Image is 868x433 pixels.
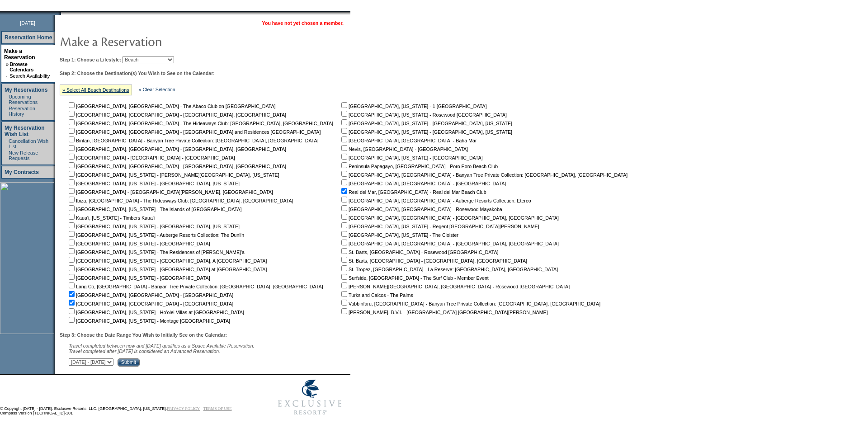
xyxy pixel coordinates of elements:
[340,121,512,126] nobr: [GEOGRAPHIC_DATA], [US_STATE] - [GEOGRAPHIC_DATA], [US_STATE]
[67,215,155,221] nobr: Kaua'i, [US_STATE] - Timbers Kaua'i
[67,164,286,169] nobr: [GEOGRAPHIC_DATA], [GEOGRAPHIC_DATA] - [GEOGRAPHIC_DATA], [GEOGRAPHIC_DATA]
[67,232,244,238] nobr: [GEOGRAPHIC_DATA], [US_STATE] - Auberge Resorts Collection: The Dunlin
[340,275,489,281] nobr: Surfside, [GEOGRAPHIC_DATA] - The Surf Club - Member Event
[67,121,333,126] nobr: [GEOGRAPHIC_DATA], [GEOGRAPHIC_DATA] - The Hideaways Club: [GEOGRAPHIC_DATA], [GEOGRAPHIC_DATA]
[62,87,129,93] a: » Select All Beach Destinations
[340,267,558,272] nobr: St. Tropez, [GEOGRAPHIC_DATA] - La Reserve: [GEOGRAPHIC_DATA], [GEOGRAPHIC_DATA]
[9,73,50,79] a: Search Availability
[67,292,233,298] nobr: [GEOGRAPHIC_DATA], [GEOGRAPHIC_DATA] - [GEOGRAPHIC_DATA]
[340,181,506,186] nobr: [GEOGRAPHIC_DATA], [GEOGRAPHIC_DATA] - [GEOGRAPHIC_DATA]
[61,11,62,15] img: blank.gif
[340,284,570,289] nobr: [PERSON_NAME][GEOGRAPHIC_DATA], [GEOGRAPHIC_DATA] - Rosewood [GEOGRAPHIC_DATA]
[262,20,344,26] span: You have not yet chosen a member.
[340,232,458,238] nobr: [GEOGRAPHIC_DATA], [US_STATE] - The Cloister
[118,358,140,367] input: Submit
[9,138,48,149] a: Cancellation Wish List
[269,375,350,420] img: Exclusive Resorts
[60,32,241,50] img: pgTtlMakeReservation.gif
[5,87,47,93] a: My Reservations
[340,164,498,169] nobr: Peninsula Papagayo, [GEOGRAPHIC_DATA] - Poro Poro Beach Club
[340,310,548,315] nobr: [PERSON_NAME], B.V.I. - [GEOGRAPHIC_DATA] [GEOGRAPHIC_DATA][PERSON_NAME]
[5,34,52,41] a: Reservation Home
[9,150,38,161] a: New Release Requests
[340,301,600,306] nobr: Vabbinfaru, [GEOGRAPHIC_DATA] - Banyan Tree Private Collection: [GEOGRAPHIC_DATA], [GEOGRAPHIC_DATA]
[203,406,232,411] a: TERMS OF USE
[9,106,35,117] a: Reservation History
[340,189,486,195] nobr: Real del Mar, [GEOGRAPHIC_DATA] - Real del Mar Beach Club
[340,112,507,118] nobr: [GEOGRAPHIC_DATA], [US_STATE] - Rosewood [GEOGRAPHIC_DATA]
[67,267,267,272] nobr: [GEOGRAPHIC_DATA], [US_STATE] - [GEOGRAPHIC_DATA] at [GEOGRAPHIC_DATA]
[60,332,227,338] b: Step 3: Choose the Date Range You Wish to Initially See on the Calendar:
[67,112,286,118] nobr: [GEOGRAPHIC_DATA], [GEOGRAPHIC_DATA] - [GEOGRAPHIC_DATA], [GEOGRAPHIC_DATA]
[67,224,240,229] nobr: [GEOGRAPHIC_DATA], [US_STATE] - [GEOGRAPHIC_DATA], [US_STATE]
[6,73,9,79] td: ·
[67,301,233,306] nobr: [GEOGRAPHIC_DATA], [GEOGRAPHIC_DATA] - [GEOGRAPHIC_DATA]
[67,249,245,255] nobr: [GEOGRAPHIC_DATA], [US_STATE] - The Residences of [PERSON_NAME]'a
[9,61,33,72] a: Browse Calendars
[67,189,273,195] nobr: [GEOGRAPHIC_DATA] - [GEOGRAPHIC_DATA][PERSON_NAME], [GEOGRAPHIC_DATA]
[67,275,210,281] nobr: [GEOGRAPHIC_DATA], [US_STATE] - [GEOGRAPHIC_DATA]
[67,104,276,109] nobr: [GEOGRAPHIC_DATA], [GEOGRAPHIC_DATA] - The Abaco Club on [GEOGRAPHIC_DATA]
[60,57,121,62] b: Step 1: Choose a Lifestyle:
[67,172,279,178] nobr: [GEOGRAPHIC_DATA], [US_STATE] - [PERSON_NAME][GEOGRAPHIC_DATA], [US_STATE]
[67,198,293,203] nobr: Ibiza, [GEOGRAPHIC_DATA] - The Hideaways Club: [GEOGRAPHIC_DATA], [GEOGRAPHIC_DATA]
[340,241,559,246] nobr: [GEOGRAPHIC_DATA], [GEOGRAPHIC_DATA] - [GEOGRAPHIC_DATA], [GEOGRAPHIC_DATA]
[340,207,502,212] nobr: [GEOGRAPHIC_DATA], [GEOGRAPHIC_DATA] - Rosewood Mayakoba
[69,348,220,354] nobr: Travel completed after [DATE] is considered an Advanced Reservation.
[340,198,531,203] nobr: [GEOGRAPHIC_DATA], [GEOGRAPHIC_DATA] - Auberge Resorts Collection: Etereo
[139,87,175,92] a: » Clear Selection
[20,20,35,26] span: [DATE]
[340,215,559,221] nobr: [GEOGRAPHIC_DATA], [GEOGRAPHIC_DATA] - [GEOGRAPHIC_DATA], [GEOGRAPHIC_DATA]
[340,224,539,229] nobr: [GEOGRAPHIC_DATA], [US_STATE] - Regent [GEOGRAPHIC_DATA][PERSON_NAME]
[58,11,61,15] img: promoShadowLeftCorner.gif
[67,258,267,264] nobr: [GEOGRAPHIC_DATA], [US_STATE] - [GEOGRAPHIC_DATA], A [GEOGRAPHIC_DATA]
[67,146,286,152] nobr: [GEOGRAPHIC_DATA], [GEOGRAPHIC_DATA] - [GEOGRAPHIC_DATA], [GEOGRAPHIC_DATA]
[67,138,319,143] nobr: Bintan, [GEOGRAPHIC_DATA] - Banyan Tree Private Collection: [GEOGRAPHIC_DATA], [GEOGRAPHIC_DATA]
[340,249,498,255] nobr: St. Barts, [GEOGRAPHIC_DATA] - Rosewood [GEOGRAPHIC_DATA]
[60,71,215,76] b: Step 2: Choose the Destination(s) You Wish to See on the Calendar:
[167,406,200,411] a: PRIVACY POLICY
[6,61,9,67] b: »
[6,94,8,105] td: ·
[67,207,241,212] nobr: [GEOGRAPHIC_DATA], [US_STATE] - The Islands of [GEOGRAPHIC_DATA]
[67,155,235,160] nobr: [GEOGRAPHIC_DATA] - [GEOGRAPHIC_DATA] - [GEOGRAPHIC_DATA]
[69,343,255,348] span: Travel completed between now and [DATE] qualifies as a Space Available Reservation.
[67,129,321,135] nobr: [GEOGRAPHIC_DATA], [GEOGRAPHIC_DATA] - [GEOGRAPHIC_DATA] and Residences [GEOGRAPHIC_DATA]
[6,106,8,117] td: ·
[67,310,244,315] nobr: [GEOGRAPHIC_DATA], [US_STATE] - Ho'olei Villas at [GEOGRAPHIC_DATA]
[340,146,468,152] nobr: Nevis, [GEOGRAPHIC_DATA] - [GEOGRAPHIC_DATA]
[5,125,45,137] a: My Reservation Wish List
[5,169,39,175] a: My Contracts
[340,155,483,160] nobr: [GEOGRAPHIC_DATA], [US_STATE] - [GEOGRAPHIC_DATA]
[67,181,240,186] nobr: [GEOGRAPHIC_DATA], [US_STATE] - [GEOGRAPHIC_DATA], [US_STATE]
[340,129,512,135] nobr: [GEOGRAPHIC_DATA], [US_STATE] - [GEOGRAPHIC_DATA], [US_STATE]
[67,241,210,246] nobr: [GEOGRAPHIC_DATA], [US_STATE] - [GEOGRAPHIC_DATA]
[6,150,8,161] td: ·
[6,138,8,149] td: ·
[9,94,38,105] a: Upcoming Reservations
[340,172,627,178] nobr: [GEOGRAPHIC_DATA], [GEOGRAPHIC_DATA] - Banyan Tree Private Collection: [GEOGRAPHIC_DATA], [GEOGRA...
[340,104,487,109] nobr: [GEOGRAPHIC_DATA], [US_STATE] - 1 [GEOGRAPHIC_DATA]
[67,318,230,324] nobr: [GEOGRAPHIC_DATA], [US_STATE] - Montage [GEOGRAPHIC_DATA]
[67,284,323,289] nobr: Lang Co, [GEOGRAPHIC_DATA] - Banyan Tree Private Collection: [GEOGRAPHIC_DATA], [GEOGRAPHIC_DATA]
[340,138,476,143] nobr: [GEOGRAPHIC_DATA], [GEOGRAPHIC_DATA] - Baha Mar
[340,258,527,264] nobr: St. Barts, [GEOGRAPHIC_DATA] - [GEOGRAPHIC_DATA], [GEOGRAPHIC_DATA]
[4,48,35,61] a: Make a Reservation
[340,292,413,298] nobr: Turks and Caicos - The Palms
